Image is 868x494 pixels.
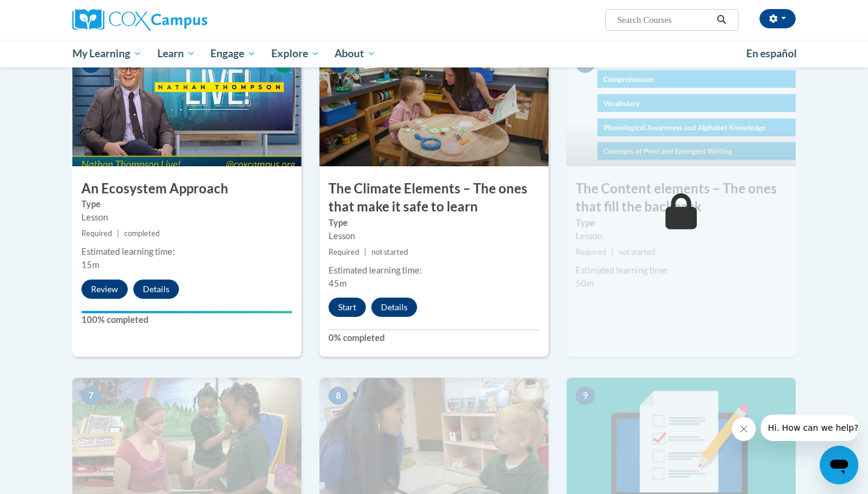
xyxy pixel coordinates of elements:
span: not started [371,248,408,257]
button: Details [371,298,417,317]
a: Cox Campus [72,9,301,31]
a: Engage [203,40,263,67]
button: Review [81,280,128,299]
button: Details [133,280,179,299]
span: About [335,46,376,61]
button: Start [329,298,366,317]
label: Type [576,216,787,230]
label: Type [329,216,539,230]
a: My Learning [64,40,149,67]
span: My Learning [72,46,142,61]
img: Course Image [567,46,796,166]
span: Required [81,229,112,238]
img: Course Image [72,46,301,166]
h3: An Ecosystem Approach [72,180,301,198]
span: | [611,248,614,257]
div: Lesson [576,230,787,243]
span: | [117,229,119,238]
span: Learn [157,46,195,61]
button: Account Settings [759,9,796,28]
div: Main menu [54,40,814,67]
label: 0% completed [329,331,539,345]
h3: The Content elements – The ones that fill the backpack [567,180,796,217]
span: 45m [329,278,347,289]
span: completed [124,229,160,238]
a: En español [738,41,805,66]
div: Estimated learning time: [576,264,787,277]
span: 9 [576,387,595,405]
span: 7 [81,387,101,405]
span: En español [746,47,797,60]
a: Learn [149,40,203,67]
iframe: Close message [732,417,756,441]
span: 8 [329,387,348,405]
span: | [364,248,366,257]
div: Lesson [329,230,539,243]
span: Required [329,248,359,257]
span: Explore [271,46,319,61]
span: 50m [576,278,594,289]
label: 100% completed [81,313,292,327]
label: Type [81,198,292,211]
div: Your progress [81,311,292,313]
span: Required [576,248,606,257]
h3: The Climate Elements – The ones that make it safe to learn [319,180,549,217]
span: Engage [210,46,256,61]
img: Course Image [319,46,549,166]
div: Lesson [81,211,292,224]
div: Estimated learning time: [81,245,292,258]
a: Explore [263,40,327,67]
iframe: Message from company [761,414,858,441]
div: Estimated learning time: [329,264,539,277]
img: Cox Campus [72,9,207,31]
input: Search Courses [616,13,712,27]
span: 15m [81,260,99,270]
button: Search [712,13,731,27]
a: About [327,40,384,67]
span: not started [618,248,655,257]
iframe: Button to launch messaging window [820,446,858,484]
